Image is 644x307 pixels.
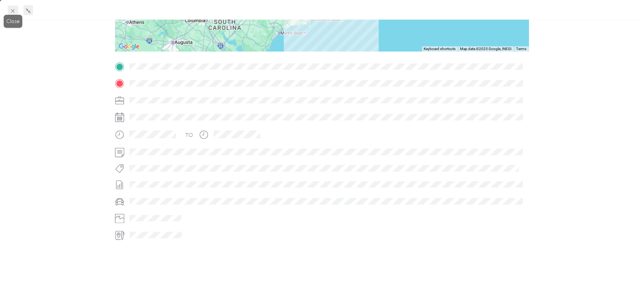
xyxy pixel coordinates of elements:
[602,265,644,307] iframe: Everlance-gr Chat Button Frame
[516,47,527,51] a: Terms (opens in new tab)
[424,46,456,52] button: Keyboard shortcuts
[117,42,141,52] a: Open this area in Google Maps (opens a new window)
[4,15,22,28] div: Close
[185,131,193,139] div: TO
[117,42,141,52] img: Google
[460,47,512,51] span: Map data ©2025 Google, INEGI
